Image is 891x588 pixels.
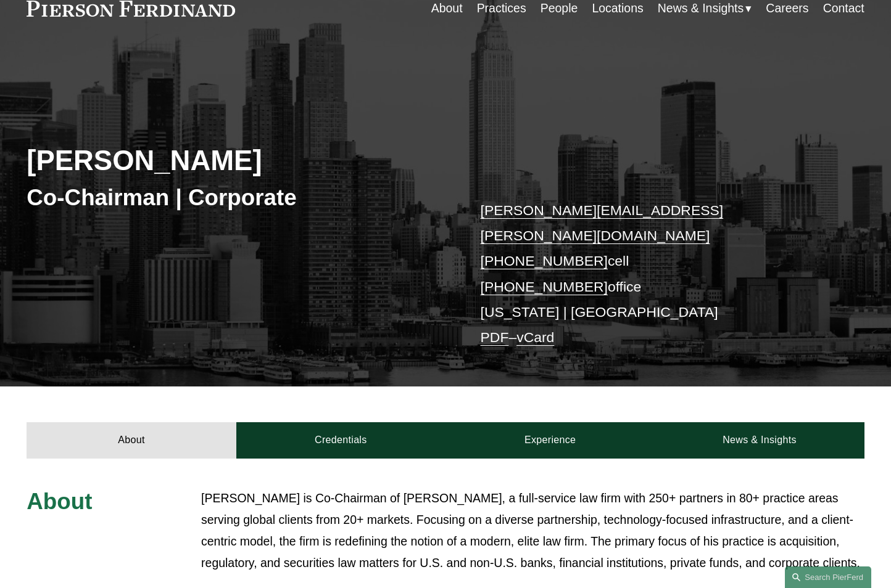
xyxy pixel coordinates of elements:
a: [PERSON_NAME][EMAIL_ADDRESS][PERSON_NAME][DOMAIN_NAME] [481,202,724,243]
a: PDF [481,329,509,345]
p: cell office [US_STATE] | [GEOGRAPHIC_DATA] – [481,198,830,351]
p: [PERSON_NAME] is Co-Chairman of [PERSON_NAME], a full-service law firm with 250+ partners in 80+ ... [201,488,864,574]
span: About [27,489,92,514]
h3: Co-Chairman | Corporate [27,184,446,212]
a: News & Insights [655,422,864,458]
a: Experience [446,422,655,458]
a: About [27,422,236,458]
a: [PHONE_NUMBER] [481,279,608,295]
a: Search this site [785,566,871,588]
h2: [PERSON_NAME] [27,144,446,178]
a: Credentials [236,422,446,458]
a: [PHONE_NUMBER] [481,253,608,269]
a: vCard [516,329,554,345]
